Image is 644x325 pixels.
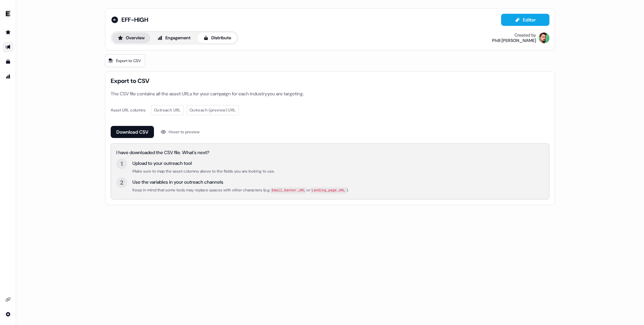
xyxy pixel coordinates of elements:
div: 2 [120,179,123,187]
a: Go to attribution [3,71,13,82]
div: Use the variables in your outreach channels [132,179,348,185]
div: Created by [515,33,536,38]
div: Upload to your outreach tool [132,160,275,167]
div: 1 [121,160,123,168]
code: Landing_page_URL [310,187,346,194]
button: Engagement [152,33,196,43]
div: Make sure to map the asset columns above to the fields you are looking to use. [132,168,275,175]
span: Export to CSV [111,77,549,85]
div: Keep in mind that some tools may replace spaces with other characters (e.g. or ). [132,187,348,194]
a: Go to outbound experience [3,42,13,52]
a: Editor [501,17,549,24]
div: I have downloaded the CSV file. What's next? [116,149,544,156]
a: Go to integrations [3,294,13,305]
code: Email_banner_URL [270,187,307,194]
button: Download CSV [111,126,154,138]
a: Go to templates [3,56,13,67]
div: Phill [PERSON_NAME] [492,38,536,43]
span: Outreach (preview) URL [190,107,236,113]
span: Export to CSV [116,57,141,64]
span: EFF-HIGH [121,16,148,24]
button: Editor [501,14,549,26]
div: Asset URL columns [111,107,146,113]
img: Phill [539,33,549,43]
div: The CSV file contains all the asset URLs for your campaign for each industry you are targeting. [111,90,549,97]
button: Distribute [198,33,237,43]
a: Export to CSV [105,54,145,67]
a: Go to integrations [3,309,13,320]
div: Hover to preview [169,129,200,135]
button: Overview [112,33,150,43]
a: Go to prospects [3,27,13,38]
span: Outreach URL [154,107,181,113]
